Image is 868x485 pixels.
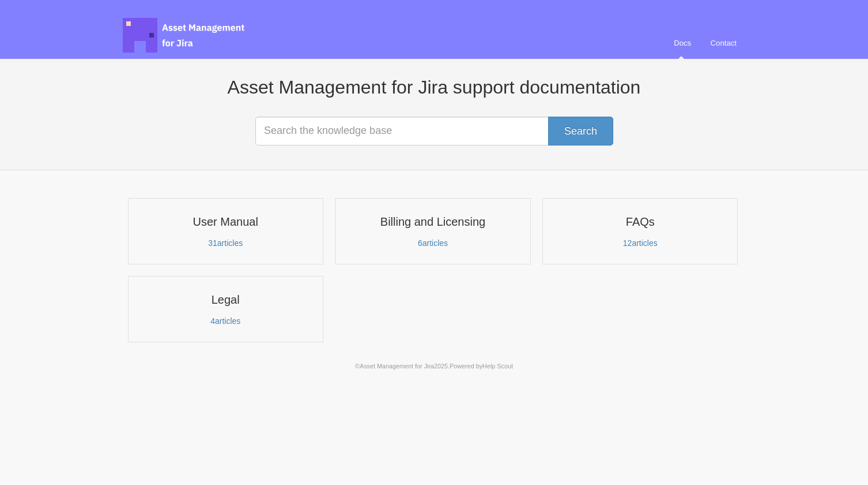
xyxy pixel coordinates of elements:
a: Docs [665,28,700,59]
p: articles [135,238,316,248]
a: User Manual 31articles [128,198,323,264]
a: Help Scout [482,363,513,370]
h3: User Manual [135,214,316,229]
h3: FAQs [550,214,730,229]
a: Billing and Licensing 6articles [335,198,530,264]
button: Search [548,117,613,145]
p: articles [342,238,523,248]
h3: Legal [135,292,316,307]
span: 31 [208,238,217,248]
span: Powered by [450,363,513,370]
p: articles [135,316,316,326]
span: 6 [418,238,422,248]
a: Legal 4articles [128,276,323,342]
p: © 2025. [123,361,745,371]
a: FAQs 12articles [542,198,738,264]
span: 12 [623,238,632,248]
a: Contact [702,28,745,59]
input: Search the knowledge base [255,117,613,145]
a: Asset Management for Jira [360,363,434,370]
h3: Billing and Licensing [342,214,523,229]
span: Search [564,125,597,137]
p: articles [550,238,730,248]
span: 4 [210,316,215,326]
span: Asset Management for Jira Docs [123,18,246,53]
